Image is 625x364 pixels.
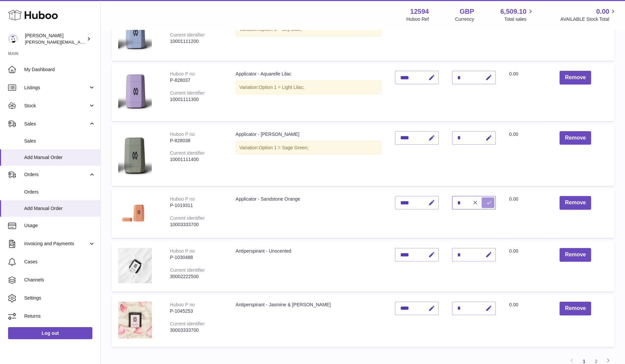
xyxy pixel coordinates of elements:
[118,71,152,113] img: Applicator - Aquarelle Lilac
[229,241,388,292] td: Antiperspirant - Unscented
[560,302,591,315] button: Remove
[24,121,88,127] span: Sales
[170,273,222,280] div: 30002222500
[170,196,195,202] div: Huboo P no
[170,308,222,314] div: P-1045253
[24,171,88,178] span: Orders
[504,16,534,22] span: Total sales
[24,85,88,91] span: Listings
[459,7,474,16] strong: GBP
[24,103,88,109] span: Stock
[560,71,591,85] button: Remove
[25,33,85,45] div: [PERSON_NAME]
[170,71,195,76] div: Huboo P no
[596,7,609,16] span: 0.00
[24,313,95,319] span: Returns
[170,32,205,38] div: Current identifier
[560,131,591,145] button: Remove
[229,189,388,238] td: Applicator - Sandstone Orange
[500,7,534,22] a: 6,509.10 Total sales
[24,259,95,265] span: Cases
[560,16,617,22] span: AVAILABLE Stock Total
[509,132,518,137] span: 0.00
[170,321,205,326] div: Current identifier
[509,248,518,254] span: 0.00
[509,196,518,202] span: 0.00
[259,145,309,150] span: Option 1 = Sage Green;
[24,241,88,247] span: Invoicing and Payments
[118,302,152,339] img: Antiperspirant - Jasmine & Rose
[259,85,305,90] span: Option 1 = Light Lilac;
[24,66,95,73] span: My Dashboard
[500,7,527,16] span: 6,509.10
[455,16,474,22] div: Currency
[229,124,388,186] td: Applicator - [PERSON_NAME]
[170,202,222,209] div: P-1019311
[24,205,95,212] span: Add Manual Order
[170,77,222,84] div: P-828037
[170,96,222,103] div: 10001111300
[170,38,222,45] div: 10001111200
[170,90,205,96] div: Current identifier
[170,138,222,144] div: P-828038
[24,189,95,195] span: Orders
[410,7,429,16] strong: 12594
[8,327,92,339] a: Log out
[560,7,617,22] a: 0.00 AVAILABLE Stock Total
[24,277,95,283] span: Channels
[8,34,18,44] img: owen@wearemakewaves.com
[560,248,591,262] button: Remove
[170,254,222,261] div: P-1030488
[118,131,152,178] img: Applicator - Sage Green
[170,215,205,221] div: Current identifier
[170,221,222,228] div: 10003333700
[170,150,205,156] div: Current identifier
[170,248,195,254] div: Huboo P no
[25,39,135,45] span: [PERSON_NAME][EMAIL_ADDRESS][DOMAIN_NAME]
[24,154,95,161] span: Add Manual Order
[118,196,152,230] img: Applicator - Sandstone Orange
[170,267,205,273] div: Current identifier
[118,13,152,52] img: Applicator - Sky Blue
[170,327,222,333] div: 30003333700
[509,71,518,76] span: 0.00
[170,302,195,307] div: Huboo P no
[259,27,302,32] span: Option 1 = Sky Blue;
[406,16,429,22] div: Huboo Ref
[24,295,95,301] span: Settings
[236,81,382,94] div: Variation:
[560,196,591,210] button: Remove
[170,156,222,163] div: 10001111400
[170,132,195,137] div: Huboo P no
[229,64,388,121] td: Applicator - Aquarelle Lilac
[509,302,518,307] span: 0.00
[24,138,95,144] span: Sales
[229,6,388,61] td: Applicator - Sky Blue
[229,295,388,347] td: Antiperspirant - Jasmine & [PERSON_NAME]
[24,222,95,229] span: Usage
[236,141,382,155] div: Variation:
[118,248,152,283] img: Antiperspirant - Unscented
